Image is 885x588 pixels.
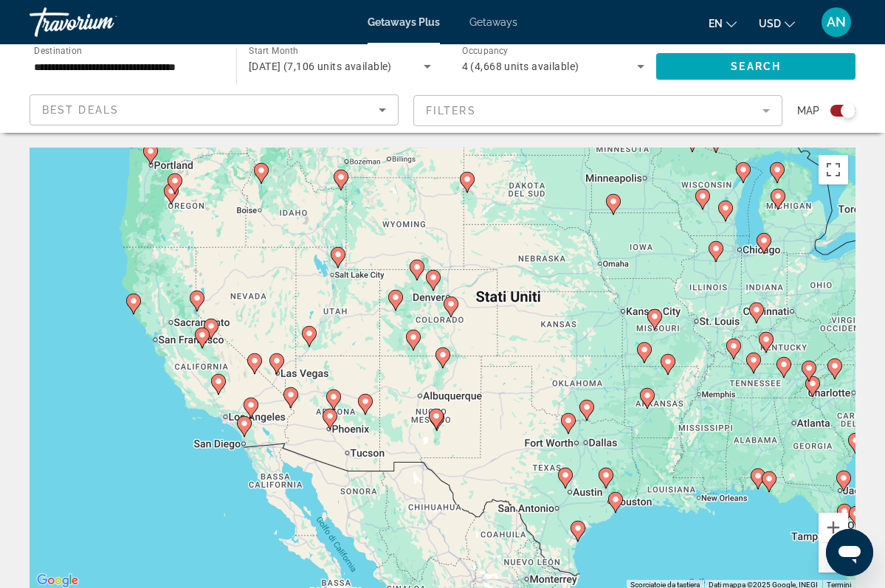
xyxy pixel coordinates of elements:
iframe: Pulsante per aprire la finestra di messaggistica [826,529,873,576]
mat-select: Sort by [42,101,386,119]
button: Zoom indietro [819,543,848,573]
span: Map [797,100,819,121]
span: USD [759,18,781,30]
span: [DATE] (7,106 units available) [249,60,392,72]
a: Getaways Plus [368,16,440,28]
span: AN [827,15,846,30]
button: Zoom avanti [819,513,848,542]
span: Start Month [249,46,298,56]
a: Travorium [30,3,177,41]
button: Change language [709,13,737,34]
span: Best Deals [42,104,119,116]
button: Search [656,53,855,80]
span: Search [731,60,781,72]
button: Attiva/disattiva vista schermo intero [819,155,848,184]
a: Getaways [469,16,517,28]
span: Occupancy [462,46,509,56]
button: Change currency [759,13,795,34]
span: Destination [34,45,82,55]
span: en [709,18,723,30]
span: 4 (4,668 units available) [462,60,579,72]
button: User Menu [817,7,855,38]
button: Filter [413,94,782,127]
